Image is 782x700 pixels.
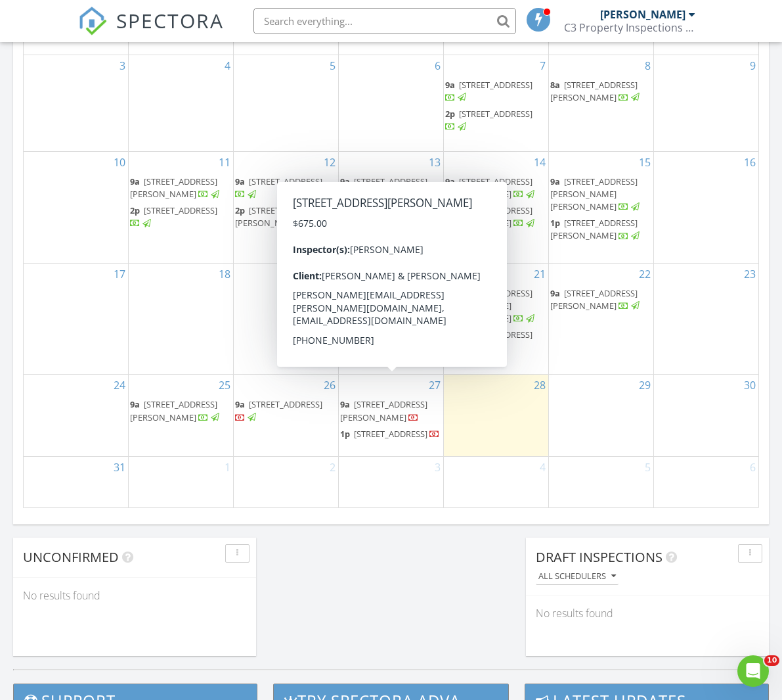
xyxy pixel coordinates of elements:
span: [STREET_ADDRESS] [354,316,427,328]
td: Go to August 30, 2025 [653,375,758,457]
a: Go to August 13, 2025 [426,152,443,173]
a: 1p [STREET_ADDRESS][PERSON_NAME] [550,216,652,244]
a: Go to September 6, 2025 [747,457,758,478]
span: SPECTORA [116,7,224,34]
td: Go to August 8, 2025 [548,55,653,151]
a: 9a [STREET_ADDRESS][PERSON_NAME] [445,175,536,200]
a: Go to August 28, 2025 [531,375,548,396]
div: All schedulers [538,572,616,581]
td: Go to September 6, 2025 [653,456,758,507]
span: [STREET_ADDRESS][PERSON_NAME] [235,204,322,229]
a: 9a [STREET_ADDRESS][PERSON_NAME][PERSON_NAME] [550,175,641,212]
a: 1p [STREET_ADDRESS] [340,428,440,440]
a: 9a [STREET_ADDRESS][PERSON_NAME] [130,174,232,202]
a: 2p [STREET_ADDRESS][PERSON_NAME] [445,203,547,231]
td: Go to August 31, 2025 [24,456,129,507]
span: 9a [445,287,455,299]
td: Go to September 1, 2025 [129,456,234,507]
a: 9a [STREET_ADDRESS] [445,78,547,106]
td: Go to August 11, 2025 [129,151,234,263]
a: 9a [STREET_ADDRESS][PERSON_NAME] [445,174,547,202]
a: 9a [STREET_ADDRESS][PERSON_NAME] [340,174,442,202]
a: 9a [STREET_ADDRESS][PERSON_NAME] [550,287,641,312]
a: 9a [STREET_ADDRESS][PERSON_NAME] [340,397,442,425]
span: [STREET_ADDRESS] [354,428,427,440]
div: No results found [526,595,769,631]
a: 2p [STREET_ADDRESS] [445,327,547,356]
a: 8a [STREET_ADDRESS][PERSON_NAME] [550,79,641,103]
span: 9a [130,175,140,187]
a: Go to August 22, 2025 [636,264,653,285]
span: [STREET_ADDRESS] [459,108,532,120]
a: Go to August 11, 2025 [216,152,233,173]
a: Go to August 7, 2025 [537,55,548,76]
span: 9a [340,175,350,187]
td: Go to August 15, 2025 [548,151,653,263]
span: [STREET_ADDRESS] [144,204,217,216]
a: 1p [STREET_ADDRESS][PERSON_NAME] [550,217,641,241]
td: Go to August 19, 2025 [234,263,339,375]
a: Go to August 5, 2025 [327,55,338,76]
a: Go to September 3, 2025 [432,457,443,478]
div: C3 Property Inspections Inc. [564,21,695,34]
a: 2p [STREET_ADDRESS] [340,316,427,340]
td: Go to August 5, 2025 [234,55,339,151]
a: Go to August 29, 2025 [636,375,653,396]
a: Go to August 8, 2025 [642,55,653,76]
span: Draft Inspections [536,548,663,566]
td: Go to September 4, 2025 [443,456,548,507]
td: Go to August 29, 2025 [548,375,653,457]
a: 9a [STREET_ADDRESS] [340,287,427,312]
a: Go to September 1, 2025 [222,457,233,478]
td: Go to August 28, 2025 [443,375,548,457]
td: Go to August 6, 2025 [339,55,444,151]
a: 9a [STREET_ADDRESS] [235,397,337,425]
a: 9a [STREET_ADDRESS][PERSON_NAME][PERSON_NAME] [445,287,536,324]
a: Go to September 5, 2025 [642,457,653,478]
td: Go to August 4, 2025 [129,55,234,151]
a: Go to September 4, 2025 [537,457,548,478]
span: 9a [235,175,245,187]
span: 9a [340,287,350,299]
a: 9a [STREET_ADDRESS] [445,79,532,103]
span: [STREET_ADDRESS] [459,79,532,91]
a: Go to August 21, 2025 [531,264,548,285]
span: 2p [445,108,455,120]
a: 9a [STREET_ADDRESS] [235,174,337,202]
a: 2p [STREET_ADDRESS] [130,203,232,231]
a: Go to August 14, 2025 [531,152,548,173]
span: [STREET_ADDRESS] [249,398,322,410]
a: Go to August 18, 2025 [216,264,233,285]
a: 2p [STREET_ADDRESS][PERSON_NAME] [235,203,337,231]
span: 9a [340,398,350,410]
a: 9a [STREET_ADDRESS][PERSON_NAME] [130,397,232,425]
a: Go to August 3, 2025 [117,55,128,76]
div: No results found [13,578,256,613]
a: Go to August 15, 2025 [636,152,653,173]
span: 8a [550,79,560,91]
a: 9a [STREET_ADDRESS][PERSON_NAME] [130,398,221,423]
a: Go to August 10, 2025 [111,152,128,173]
td: Go to August 23, 2025 [653,263,758,375]
td: Go to August 25, 2025 [129,375,234,457]
td: Go to August 26, 2025 [234,375,339,457]
span: 9a [445,79,455,91]
a: Go to September 2, 2025 [327,457,338,478]
a: Go to August 4, 2025 [222,55,233,76]
a: Go to August 23, 2025 [741,264,758,285]
a: 9a [STREET_ADDRESS][PERSON_NAME][PERSON_NAME] [550,174,652,216]
a: Go to August 19, 2025 [321,264,338,285]
a: Go to August 25, 2025 [216,375,233,396]
a: Go to August 30, 2025 [741,375,758,396]
input: Search everything... [253,8,516,34]
div: [PERSON_NAME] [600,8,685,21]
td: Go to August 20, 2025 [339,263,444,375]
td: Go to August 7, 2025 [443,55,548,151]
td: Go to August 27, 2025 [339,375,444,457]
span: 9a [235,398,245,410]
span: [STREET_ADDRESS][PERSON_NAME][PERSON_NAME] [550,175,638,212]
td: Go to August 17, 2025 [24,263,129,375]
td: Go to September 3, 2025 [339,456,444,507]
span: 9a [445,175,455,187]
span: [STREET_ADDRESS][PERSON_NAME] [340,175,427,200]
